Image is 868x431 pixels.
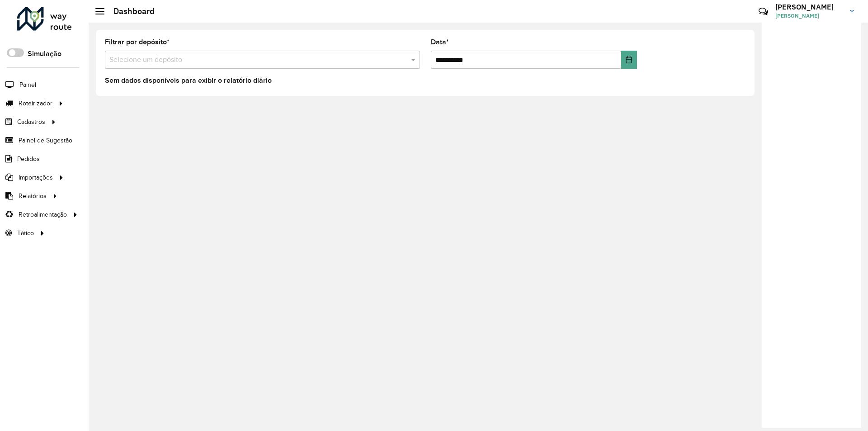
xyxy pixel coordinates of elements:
[105,37,170,47] label: Filtrar por depósito
[754,2,773,21] a: Contato Rápido
[775,12,843,20] span: [PERSON_NAME]
[17,154,40,164] span: Pedidos
[19,191,47,201] span: Relatórios
[621,51,637,69] button: Choose Date
[431,37,449,47] label: Data
[19,99,52,108] span: Roteirizador
[19,136,72,145] span: Painel de Sugestão
[19,173,53,182] span: Importações
[105,75,272,86] label: Sem dados disponíveis para exibir o relatório diário
[19,210,67,219] span: Retroalimentação
[17,117,45,127] span: Cadastros
[17,228,34,238] span: Tático
[28,48,61,59] label: Simulação
[19,80,36,90] span: Painel
[775,3,843,11] h3: [PERSON_NAME]
[104,6,155,16] h2: Dashboard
